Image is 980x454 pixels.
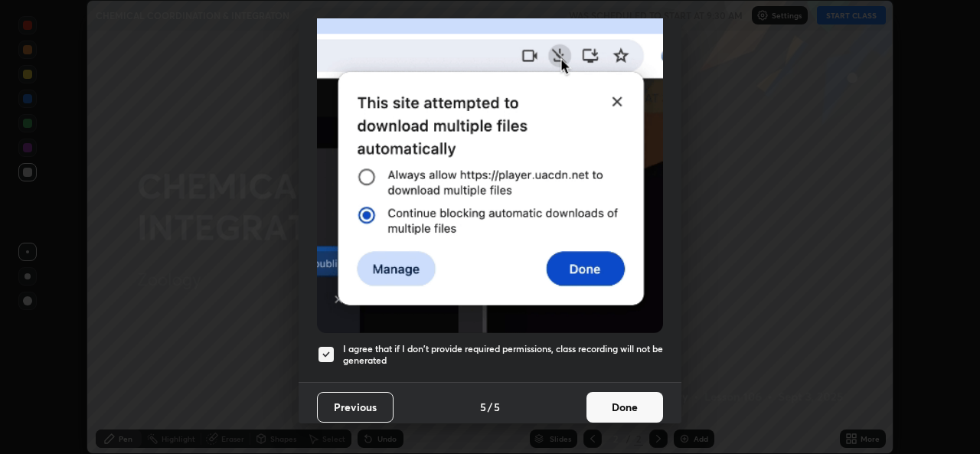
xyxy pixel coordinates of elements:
[317,392,394,423] button: Previous
[343,343,663,367] h5: I agree that if I don't provide required permissions, class recording will not be generated
[494,399,500,415] h4: 5
[586,392,663,423] button: Done
[480,399,486,415] h4: 5
[488,399,492,415] h4: /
